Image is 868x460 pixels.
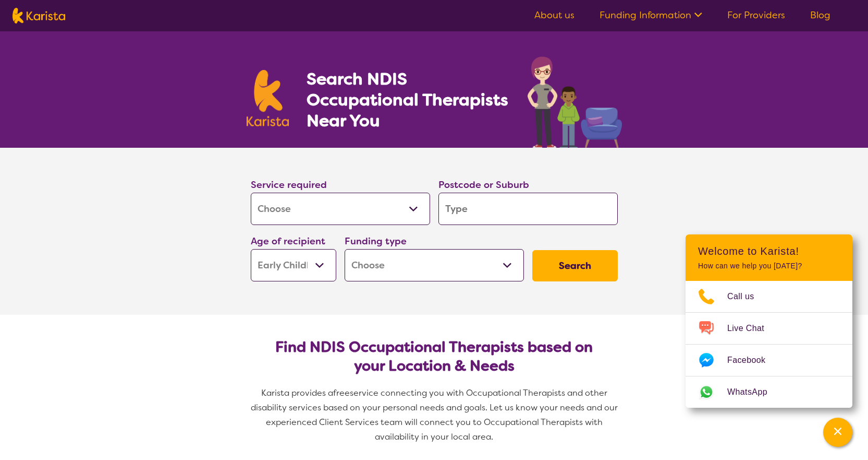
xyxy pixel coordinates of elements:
[727,289,767,304] span: Call us
[251,387,620,442] span: service connecting you with Occupational Therapists and other disability services based on your p...
[438,179,529,191] label: Postcode or Suburb
[532,250,618,281] button: Search
[727,384,780,400] span: WhatsApp
[810,9,830,21] a: Blog
[345,235,407,247] label: Funding type
[686,234,852,408] div: Channel Menu
[534,9,574,21] a: About us
[686,281,852,408] ul: Choose channel
[698,262,840,270] p: How can we help you [DATE]?
[307,68,509,131] h1: Search NDIS Occupational Therapists Near You
[259,338,609,375] h2: Find NDIS Occupational Therapists based on your Location & Needs
[528,56,622,148] img: occupational-therapy
[438,193,618,225] input: Type
[261,387,333,398] span: Karista provides a
[600,9,702,21] a: Funding Information
[823,418,852,447] button: Channel Menu
[698,245,840,257] h2: Welcome to Karista!
[251,179,327,191] label: Service required
[727,321,777,336] span: Live Chat
[686,376,852,408] a: Web link opens in a new tab.
[727,352,778,368] span: Facebook
[247,70,289,126] img: Karista logo
[13,8,65,23] img: Karista logo
[333,387,350,398] span: free
[727,9,785,21] a: For Providers
[251,235,325,247] label: Age of recipient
